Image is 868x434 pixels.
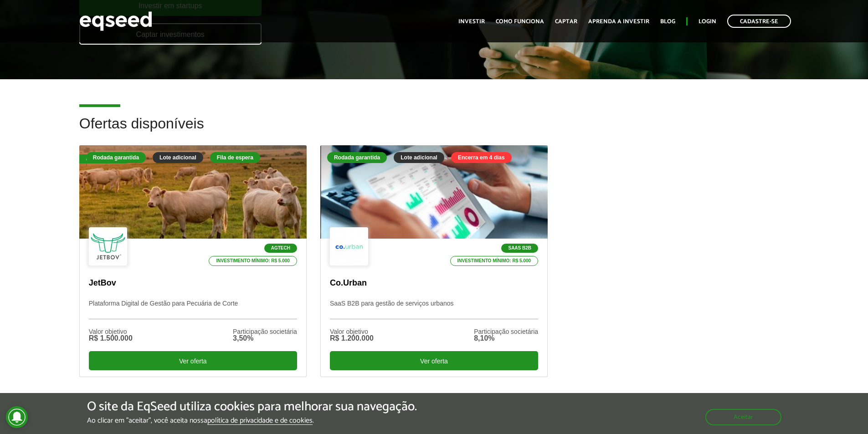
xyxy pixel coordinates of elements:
[153,152,203,163] div: Lote adicional
[320,145,548,377] a: Rodada garantida Lote adicional Encerra em 4 dias SaaS B2B Investimento mínimo: R$ 5.000 Co.Urban...
[727,15,791,28] a: Cadastre-se
[330,328,374,335] div: Valor objetivo
[86,152,146,163] div: Rodada garantida
[209,256,297,266] p: Investimento mínimo: R$ 5.000
[496,19,544,25] a: Como funciona
[330,300,538,319] p: SaaS B2B para gestão de serviços urbanos
[89,328,133,335] div: Valor objetivo
[501,244,538,253] p: SaaS B2B
[79,9,152,33] img: EqSeed
[89,335,133,342] div: R$ 1.500.000
[79,145,307,377] a: Fila de espera Rodada garantida Lote adicional Fila de espera Agtech Investimento mínimo: R$ 5.00...
[233,335,297,342] div: 3,50%
[233,328,297,335] div: Participação societária
[705,409,781,425] button: Aceitar
[330,351,538,370] div: Ver oferta
[79,154,130,163] div: Fila de espera
[210,152,260,163] div: Fila de espera
[87,400,417,414] h5: O site da EqSeed utiliza cookies para melhorar sua navegação.
[394,152,444,163] div: Lote adicional
[588,19,649,25] a: Aprenda a investir
[660,19,675,25] a: Blog
[89,351,297,370] div: Ver oferta
[458,19,485,25] a: Investir
[555,19,577,25] a: Captar
[264,244,297,253] p: Agtech
[89,278,297,288] p: JetBov
[330,335,374,342] div: R$ 1.200.000
[451,152,512,163] div: Encerra em 4 dias
[87,416,417,425] p: Ao clicar em "aceitar", você aceita nossa .
[450,256,539,266] p: Investimento mínimo: R$ 5.000
[327,152,387,163] div: Rodada garantida
[79,116,789,145] h2: Ofertas disponíveis
[474,335,538,342] div: 8,10%
[89,300,297,319] p: Plataforma Digital de Gestão para Pecuária de Corte
[474,328,538,335] div: Participação societária
[699,19,716,25] a: Login
[330,278,538,288] p: Co.Urban
[207,417,313,425] a: política de privacidade e de cookies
